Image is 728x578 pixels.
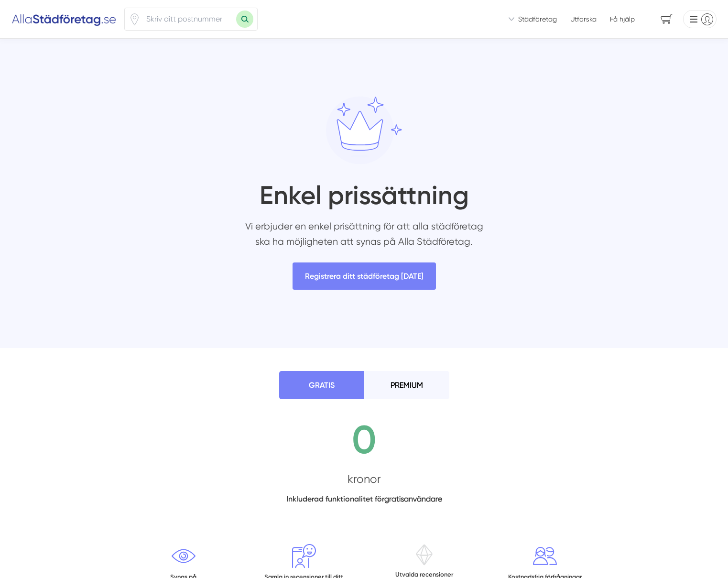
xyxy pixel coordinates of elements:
span: Få hjälp [610,14,635,24]
svg: Pin / Karta [129,13,141,25]
span: Klicka för att använda din position. [129,13,141,25]
a: Utforska [570,14,597,24]
span: navigation-cart [654,11,679,28]
h1: Enkel prissättning [150,180,578,219]
span: gratisanvändare [384,494,442,503]
li: PREMIUM [364,371,449,399]
li: GRATIS [279,371,364,399]
input: Skriv ditt postnummer [141,8,236,30]
img: Alla Städföretag [11,11,117,27]
a: Registrera ditt städföretag [DATE] [293,262,436,290]
span: Städföretag [518,14,557,24]
p: Vi erbjuder en enkel prisättning för att alla städföretag ska ha möjligheten att synas på Alla St... [150,219,578,254]
button: Sök med postnummer [236,11,253,28]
